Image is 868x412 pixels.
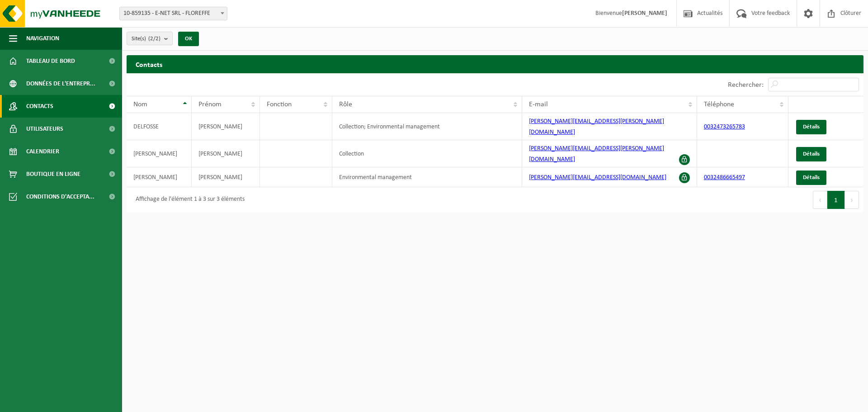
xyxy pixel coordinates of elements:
[827,191,845,209] button: 1
[26,163,80,185] span: Boutique en ligne
[26,140,59,163] span: Calendrier
[26,50,75,72] span: Tableau de bord
[127,55,863,73] h2: Contacts
[332,140,522,167] td: Collection
[796,170,826,185] a: Détails
[796,120,826,134] a: Détails
[704,123,745,130] a: 0032473265783
[127,167,192,187] td: [PERSON_NAME]
[119,7,227,20] span: 10-859135 - E-NET SRL - FLOREFFE
[198,101,222,108] span: Prénom
[332,113,522,140] td: Collection; Environmental management
[127,140,192,167] td: [PERSON_NAME]
[803,151,820,157] span: Détails
[133,101,147,108] span: Nom
[267,101,292,108] span: Fonction
[127,32,173,45] button: Site(s)(2/2)
[339,101,352,108] span: Rôle
[803,124,820,130] span: Détails
[845,191,859,209] button: Next
[178,32,199,46] button: OK
[192,140,260,167] td: [PERSON_NAME]
[26,72,95,95] span: Données de l'entrepr...
[132,32,160,46] span: Site(s)
[529,174,666,181] a: [PERSON_NAME][EMAIL_ADDRESS][DOMAIN_NAME]
[796,147,826,161] a: Détails
[26,27,59,50] span: Navigation
[813,191,827,209] button: Previous
[26,95,53,118] span: Contacts
[26,118,63,140] span: Utilisateurs
[148,36,160,42] count: (2/2)
[192,113,260,140] td: [PERSON_NAME]
[803,175,820,180] span: Détails
[728,81,764,89] label: Rechercher:
[332,167,522,187] td: Environmental management
[704,174,745,181] a: 0032486665497
[26,185,94,208] span: Conditions d'accepta...
[120,7,227,20] span: 10-859135 - E-NET SRL - FLOREFFE
[192,167,260,187] td: [PERSON_NAME]
[131,192,245,208] div: Affichage de l'élément 1 à 3 sur 3 éléments
[529,118,664,136] a: [PERSON_NAME][EMAIL_ADDRESS][PERSON_NAME][DOMAIN_NAME]
[529,101,548,108] span: E-mail
[127,113,192,140] td: DELFOSSE
[622,10,667,17] strong: [PERSON_NAME]
[529,145,664,163] a: [PERSON_NAME][EMAIL_ADDRESS][PERSON_NAME][DOMAIN_NAME]
[704,101,734,108] span: Téléphone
